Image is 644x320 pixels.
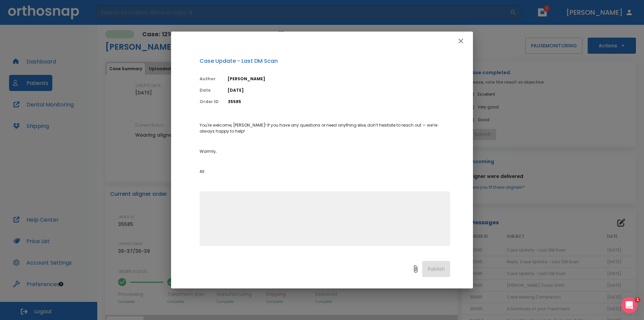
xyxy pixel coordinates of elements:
iframe: Intercom live chat [621,297,637,313]
span: 1 [635,297,640,303]
p: Case Update - Last DM Scan [200,57,450,65]
p: All [200,169,450,175]
p: [DATE] [228,87,450,93]
p: Order ID [200,99,220,105]
p: Date [200,87,220,93]
p: 35585 [228,99,450,105]
p: Author [200,76,220,82]
p: You're welcome, [PERSON_NAME]! If you have any questions or need anything else, don’t hesitate to... [200,122,450,134]
p: Warmly, [200,148,450,154]
p: [PERSON_NAME] [228,76,450,82]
